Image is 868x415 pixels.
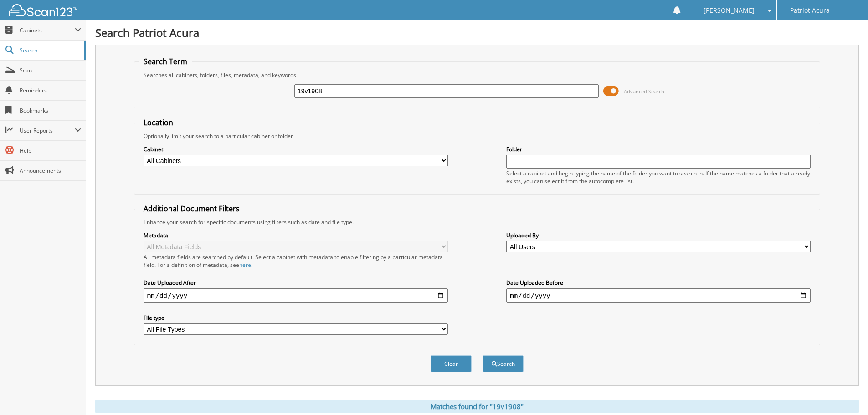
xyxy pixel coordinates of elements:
[20,67,81,74] span: Scan
[144,145,448,153] label: Cabinet
[431,355,472,372] button: Clear
[9,4,77,16] img: scan123-logo-white.svg
[506,279,811,287] label: Date Uploaded Before
[506,288,811,303] input: end
[506,169,811,185] div: Select a cabinet and begin typing the name of the folder you want to search in. If the name match...
[20,107,81,114] span: Bookmarks
[20,127,75,134] span: User Reports
[144,279,448,287] label: Date Uploaded After
[95,25,859,40] h1: Search Patriot Acura
[239,261,251,269] a: here
[624,88,664,95] span: Advanced Search
[790,8,830,13] span: Patriot Acura
[20,147,81,154] span: Help
[20,167,81,174] span: Announcements
[144,253,448,269] div: All metadata fields are searched by default. Select a cabinet with metadata to enable filtering b...
[704,8,755,13] span: [PERSON_NAME]
[483,355,524,372] button: Search
[20,26,75,34] span: Cabinets
[139,56,192,67] legend: Search Term
[139,132,815,140] div: Optionally limit your search to a particular cabinet or folder
[20,87,81,94] span: Reminders
[95,400,859,413] div: Matches found for "19v1908"
[139,71,815,79] div: Searches all cabinets, folders, files, metadata, and keywords
[139,218,815,226] div: Enhance your search for specific documents using filters such as date and file type.
[139,118,178,128] legend: Location
[144,288,448,303] input: start
[20,46,80,54] span: Search
[139,204,244,214] legend: Additional Document Filters
[144,231,448,239] label: Metadata
[506,231,811,239] label: Uploaded By
[144,314,448,322] label: File type
[506,145,811,153] label: Folder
